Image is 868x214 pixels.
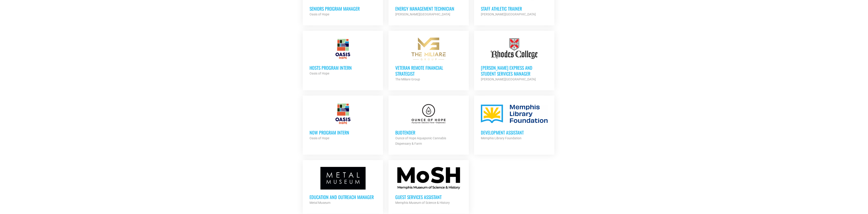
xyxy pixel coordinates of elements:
h3: Staff Athletic Trainer [481,6,548,12]
a: Guest Services Assistant Memphis Museum of Science & History [389,160,469,212]
h3: Education and Outreach Manager [310,194,376,200]
strong: [PERSON_NAME][GEOGRAPHIC_DATA] [395,12,450,16]
a: NOW Program Intern Oasis of Hope [303,96,383,148]
a: HOSTS Program Intern Oasis of Hope [303,31,383,83]
h3: NOW Program Intern [310,130,376,135]
h3: Energy Management Technician [395,6,462,12]
strong: Memphis Library Foundation [481,136,521,140]
h3: Budtender [395,130,462,135]
h3: Guest Services Assistant [395,194,462,200]
strong: Metal Museum [310,201,330,204]
strong: [PERSON_NAME][GEOGRAPHIC_DATA] [481,77,536,81]
a: Budtender Ounce of Hope Aquaponic Cannabis Dispensary & Farm [389,96,469,153]
strong: The Miliare Group [395,77,420,81]
a: Development Assistant Memphis Library Foundation [474,96,554,148]
strong: Ounce of Hope Aquaponic Cannabis Dispensary & Farm [395,136,446,145]
strong: [PERSON_NAME][GEOGRAPHIC_DATA] [481,12,536,16]
strong: Oasis of Hope [310,136,329,140]
strong: Oasis of Hope [310,12,329,16]
strong: Memphis Museum of Science & History [395,201,450,204]
h3: Veteran Remote Financial Strategist [395,65,462,77]
a: Education and Outreach Manager Metal Museum [303,160,383,212]
a: Veteran Remote Financial Strategist The Miliare Group [389,31,469,89]
h3: [PERSON_NAME] Express and Student Services Manager [481,65,548,77]
a: [PERSON_NAME] Express and Student Services Manager [PERSON_NAME][GEOGRAPHIC_DATA] [474,31,554,89]
strong: Oasis of Hope [310,72,329,75]
h3: Development Assistant [481,130,548,135]
h3: HOSTS Program Intern [310,65,376,71]
h3: Seniors Program Manager [310,6,376,12]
